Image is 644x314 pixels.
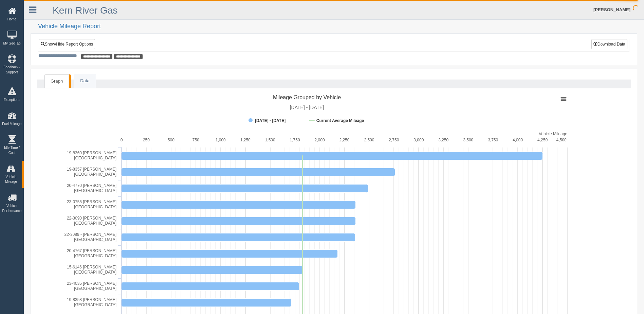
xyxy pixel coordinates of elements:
text: 4,250 [537,138,548,142]
text: 250 [143,138,150,142]
text: 1,750 [290,138,300,142]
text: 3,500 [463,138,473,142]
tspan: Vehicle Mileage [539,132,567,136]
tspan: [GEOGRAPHIC_DATA] [74,302,116,307]
text: 1,500 [265,138,275,142]
tspan: [GEOGRAPHIC_DATA] [74,188,116,193]
tspan: [GEOGRAPHIC_DATA] [74,205,116,209]
tspan: 19-8357 [PERSON_NAME] [67,167,116,172]
tspan: [GEOGRAPHIC_DATA] [74,270,116,275]
tspan: [GEOGRAPHIC_DATA] [74,156,116,160]
a: Show/Hide Report Options [39,39,95,49]
button: Download Data [591,39,627,49]
tspan: [DATE] - [DATE] [255,118,286,123]
tspan: [GEOGRAPHIC_DATA] [74,237,116,242]
text: 3,250 [438,138,448,142]
text: 4,500 [556,138,567,142]
tspan: [GEOGRAPHIC_DATA] [74,221,116,226]
a: Kern River Gas [53,5,117,16]
text: 1,250 [240,138,251,142]
tspan: 22-3089 - [PERSON_NAME] [65,232,116,237]
tspan: 19-8360 [PERSON_NAME] [67,151,116,155]
tspan: [GEOGRAPHIC_DATA] [74,254,116,258]
text: 2,250 [339,138,349,142]
a: Graph [44,74,69,88]
text: 2,500 [364,138,374,142]
tspan: [DATE] - [DATE] [290,105,324,110]
tspan: 22-3090 [PERSON_NAME] [67,216,116,221]
text: 0 [121,138,123,142]
tspan: 15-6146 [PERSON_NAME] [67,265,116,269]
text: 3,000 [413,138,424,142]
tspan: Current Average Mileage [316,118,364,123]
text: 2,000 [315,138,325,142]
tspan: 20-4767 [PERSON_NAME] [67,248,116,253]
text: 4,000 [513,138,523,142]
tspan: [GEOGRAPHIC_DATA] [74,172,116,177]
tspan: [GEOGRAPHIC_DATA] [74,286,116,291]
text: 750 [192,138,199,142]
text: 1,000 [216,138,226,142]
tspan: Mileage Grouped by Vehicle [273,94,341,100]
tspan: 23-4035 [PERSON_NAME] [67,281,116,286]
text: 2,750 [389,138,399,142]
tspan: 19-8358 [PERSON_NAME] [67,297,116,302]
tspan: 20-4770 [PERSON_NAME] [67,183,116,188]
tspan: 23-0755 [PERSON_NAME] [67,199,116,204]
text: 3,750 [488,138,498,142]
a: Data [74,74,95,88]
text: 500 [168,138,174,142]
